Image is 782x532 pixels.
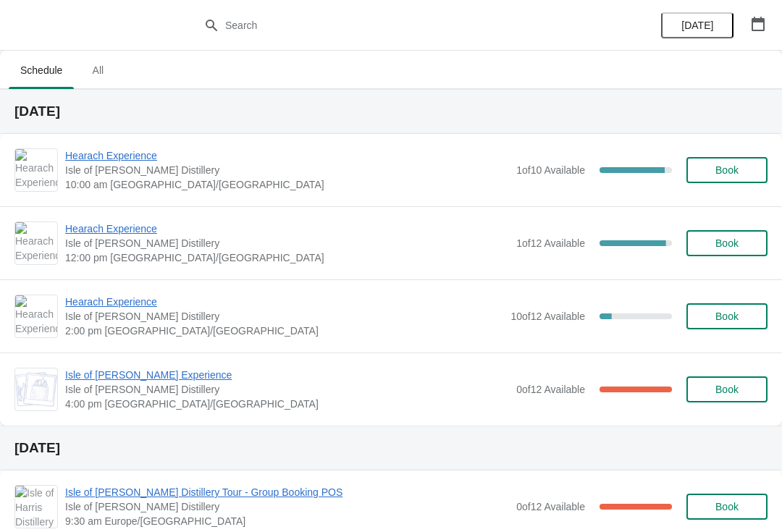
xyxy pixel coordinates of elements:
[661,12,733,38] button: [DATE]
[65,250,509,265] span: 12:00 pm [GEOGRAPHIC_DATA]/[GEOGRAPHIC_DATA]
[65,177,509,192] span: 10:00 am [GEOGRAPHIC_DATA]/[GEOGRAPHIC_DATA]
[686,494,768,520] button: Book
[15,295,57,337] img: Hearach Experience | Isle of Harris Distillery | 2:00 pm Europe/London
[65,368,509,382] span: Isle of [PERSON_NAME] Experience
[15,372,57,407] img: Isle of Harris Gin Experience | Isle of Harris Distillery | 4:00 pm Europe/London
[65,514,509,528] span: 9:30 am Europe/[GEOGRAPHIC_DATA]
[715,311,739,322] span: Book
[65,295,503,309] span: Hearach Experience
[65,236,509,250] span: Isle of [PERSON_NAME] Distillery
[681,20,713,31] span: [DATE]
[686,157,768,183] button: Book
[715,501,739,512] span: Book
[65,324,503,338] span: 2:00 pm [GEOGRAPHIC_DATA]/[GEOGRAPHIC_DATA]
[65,148,509,163] span: Hearach Experience
[516,237,585,249] span: 1 of 12 Available
[15,149,57,191] img: Hearach Experience | Isle of Harris Distillery | 10:00 am Europe/London
[686,376,768,402] button: Book
[65,397,509,411] span: 4:00 pm [GEOGRAPHIC_DATA]/[GEOGRAPHIC_DATA]
[65,382,509,397] span: Isle of [PERSON_NAME] Distillery
[516,384,585,395] span: 0 of 12 Available
[15,486,57,528] img: Isle of Harris Distillery Tour - Group Booking POS | Isle of Harris Distillery | 9:30 am Europe/L...
[686,303,768,329] button: Book
[715,384,739,395] span: Book
[65,163,509,177] span: Isle of [PERSON_NAME] Distillery
[80,57,116,83] span: All
[65,485,509,499] span: Isle of [PERSON_NAME] Distillery Tour - Group Booking POS
[65,221,509,236] span: Hearach Experience
[510,311,585,322] span: 10 of 12 Available
[715,164,739,176] span: Book
[14,104,768,119] h2: [DATE]
[516,501,585,512] span: 0 of 12 Available
[715,237,739,249] span: Book
[65,499,509,514] span: Isle of [PERSON_NAME] Distillery
[15,222,57,264] img: Hearach Experience | Isle of Harris Distillery | 12:00 pm Europe/London
[14,441,768,455] h2: [DATE]
[9,57,74,83] span: Schedule
[65,309,503,324] span: Isle of [PERSON_NAME] Distillery
[686,230,768,256] button: Book
[516,164,585,176] span: 1 of 10 Available
[224,12,586,38] input: Search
